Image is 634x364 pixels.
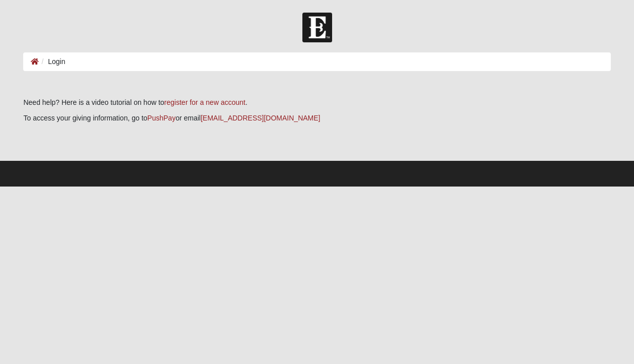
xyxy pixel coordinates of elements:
a: register for a new account [164,98,245,106]
p: Need help? Here is a video tutorial on how to . [23,97,610,108]
img: Church of Eleven22 Logo [302,13,332,42]
a: [EMAIL_ADDRESS][DOMAIN_NAME] [201,114,320,122]
li: Login [39,56,65,67]
a: PushPay [147,114,175,122]
p: To access your giving information, go to or email [23,113,610,124]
